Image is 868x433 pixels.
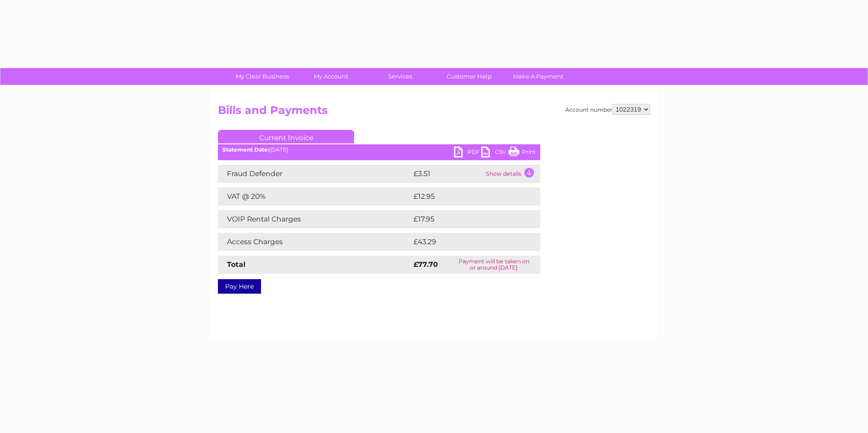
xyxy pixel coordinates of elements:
[508,147,536,160] a: Print
[454,147,481,160] a: PDF
[218,187,411,206] td: VAT @ 20%
[411,165,483,183] td: £3.51
[227,260,246,269] strong: Total
[218,104,650,121] h2: Bills and Payments
[294,68,369,85] a: My Account
[411,210,521,228] td: £17.95
[222,146,269,153] b: Statement Date:
[225,68,300,85] a: My Clear Business
[218,233,411,251] td: Access Charges
[565,104,650,115] div: Account number
[411,187,521,206] td: £12.95
[481,147,508,160] a: CSV
[414,260,438,269] strong: £77.70
[501,68,576,85] a: Make A Payment
[218,210,411,228] td: VOIP Rental Charges
[218,279,261,294] a: Pay Here
[218,165,411,183] td: Fraud Defender
[432,68,507,85] a: Customer Help
[218,147,540,153] div: [DATE]
[447,256,540,274] td: Payment will be taken on or around [DATE]
[218,130,354,143] a: Current Invoice
[363,68,438,85] a: Services
[483,165,540,183] td: Show details
[411,233,522,251] td: £43.29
